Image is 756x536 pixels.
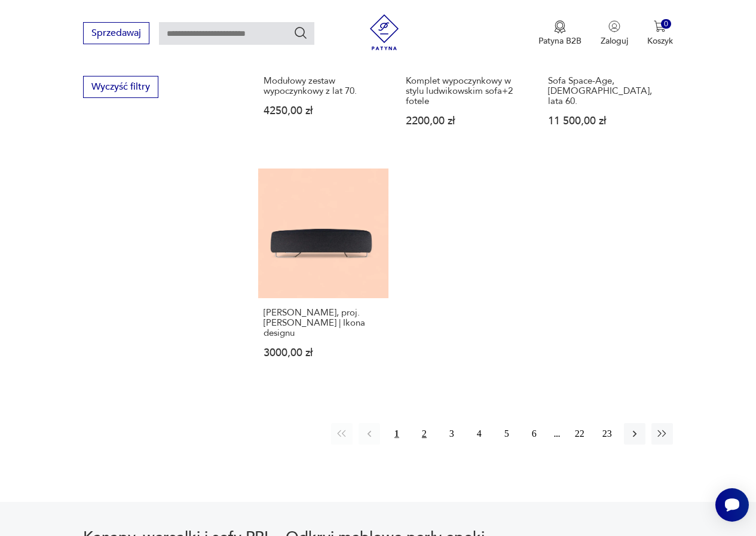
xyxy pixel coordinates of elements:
[538,20,581,47] a: Ikona medaluPatyna B2B
[469,423,490,445] button: 4
[647,35,673,47] p: Koszyk
[548,116,668,126] p: 11 500,00 zł
[264,308,383,338] h3: [PERSON_NAME], proj. [PERSON_NAME] | Ikona designu
[293,26,308,40] button: Szukaj
[414,423,435,445] button: 2
[83,30,149,38] a: Sprzedawaj
[647,20,673,47] button: 0Koszyk
[601,35,628,47] p: Zaloguj
[258,169,388,382] a: Siedzisko Moroso Lowland, proj. Patricia Urquiola | Ikona designu[PERSON_NAME], proj. [PERSON_NAM...
[548,76,668,106] h3: Sofa Space-Age, [DEMOGRAPHIC_DATA], lata 60.
[661,19,671,29] div: 0
[83,76,158,98] button: Wyczyść filtry
[554,20,566,33] img: Ikona medalu
[406,116,525,126] p: 2200,00 zł
[366,14,402,50] img: Patyna - sklep z meblami i dekoracjami vintage
[524,423,545,445] button: 6
[715,488,749,522] iframe: Smartsupp widget button
[264,348,383,358] p: 3000,00 zł
[496,423,518,445] button: 5
[596,423,618,445] button: 23
[654,20,666,32] img: Ikona koszyka
[83,22,149,44] button: Sprzedawaj
[264,106,383,116] p: 4250,00 zł
[538,35,581,47] p: Patyna B2B
[608,20,620,32] img: Ikonka użytkownika
[538,20,581,47] button: Patyna B2B
[569,423,590,445] button: 22
[601,20,628,47] button: Zaloguj
[264,76,383,96] h3: Modułowy zestaw wypoczynkowy z lat 70.
[406,76,525,106] h3: Komplet wypoczynkowy w stylu ludwikowskim sofa+2 fotele
[441,423,463,445] button: 3
[386,423,408,445] button: 1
